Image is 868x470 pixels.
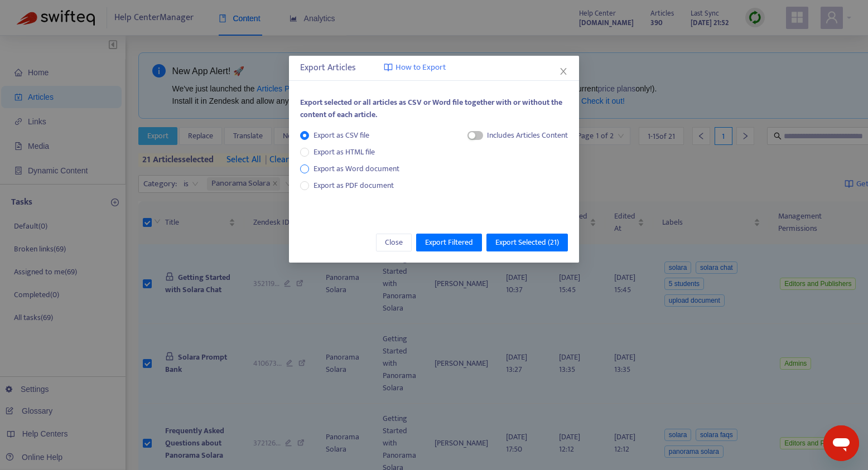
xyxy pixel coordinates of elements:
[495,236,559,249] span: Export Selected ( 21 )
[396,61,446,74] span: How to Export
[557,65,570,77] button: Close
[487,129,568,142] div: Includes Articles Content
[416,234,482,251] button: Export Filtered
[309,163,404,175] span: Export as Word document
[300,61,568,75] div: Export Articles
[309,146,379,158] span: Export as HTML file
[300,96,562,121] span: Export selected or all articles as CSV or Word file together with or without the content of each ...
[314,179,394,192] span: Export as PDF document
[559,67,568,76] span: close
[385,236,403,249] span: Close
[376,234,412,251] button: Close
[384,61,446,74] a: How to Export
[384,63,393,72] img: image-link
[823,425,859,461] iframe: Button to launch messaging window
[425,236,473,249] span: Export Filtered
[486,234,568,251] button: Export Selected (21)
[309,129,374,142] span: Export as CSV file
